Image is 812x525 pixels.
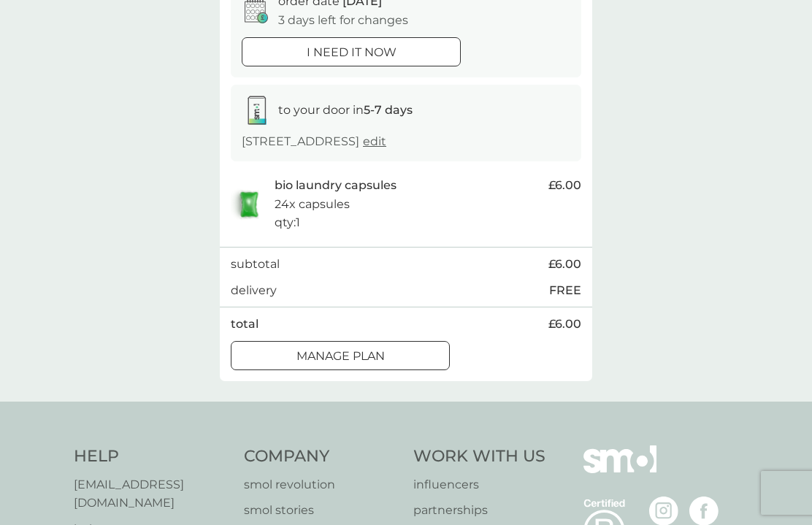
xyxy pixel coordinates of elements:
[548,176,581,195] span: £6.00
[74,445,229,468] h4: Help
[364,103,413,117] strong: 5-7 days
[307,43,397,62] p: i need it now
[244,475,399,494] a: smol revolution
[278,11,408,30] p: 3 days left for changes
[548,315,581,334] span: £6.00
[74,475,229,513] a: [EMAIL_ADDRESS][DOMAIN_NAME]
[278,103,413,117] span: to your door in
[244,445,399,468] h4: Company
[242,37,461,66] button: i need it now
[231,341,450,370] button: Manage plan
[242,132,386,151] p: [STREET_ADDRESS]
[231,315,258,334] p: total
[548,255,581,274] span: £6.00
[413,475,545,494] a: influencers
[231,281,277,300] p: delivery
[549,281,581,300] p: FREE
[363,134,386,148] a: edit
[583,445,656,495] img: smol
[275,176,397,195] p: bio laundry capsules
[413,445,545,468] h4: Work With Us
[231,255,280,274] p: subtotal
[413,501,545,520] a: partnerships
[275,213,300,232] p: qty : 1
[244,501,399,520] a: smol stories
[275,195,350,214] p: 24x capsules
[296,347,385,366] p: Manage plan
